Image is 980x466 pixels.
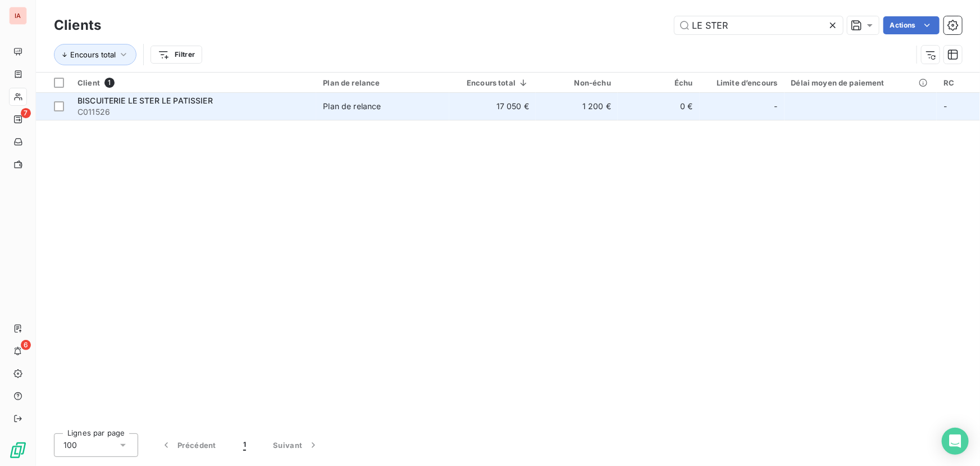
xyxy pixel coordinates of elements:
[943,101,947,111] span: -
[323,101,381,112] div: Plan de relance
[243,440,246,451] span: 1
[78,78,100,87] span: Client
[943,78,973,87] div: RC
[791,78,931,87] div: Délai moyen de paiement
[9,7,27,25] div: IA
[536,93,618,120] td: 1 200 €
[230,433,259,457] button: 1
[104,78,115,88] span: 1
[147,433,230,457] button: Précédent
[706,78,778,87] div: Limite d’encours
[618,93,700,120] td: 0 €
[259,433,332,457] button: Suivant
[323,78,443,87] div: Plan de relance
[78,96,213,105] span: BISCUITERIE LE STER LE PATISSIER
[78,106,309,118] span: C011526
[942,428,969,455] div: Open Intercom Messenger
[54,15,101,35] h3: Clients
[674,16,843,34] input: Rechercher
[543,78,611,87] div: Non-échu
[9,110,26,128] a: 7
[21,108,31,118] span: 7
[9,441,27,459] img: Logo LeanPay
[456,78,529,87] div: Encours total
[449,93,536,120] td: 17 050 €
[70,50,116,59] span: Encours total
[21,340,31,350] span: 6
[883,16,940,34] button: Actions
[625,78,693,87] div: Échu
[54,44,136,65] button: Encours total
[151,46,202,64] button: Filtrer
[774,101,777,112] span: -
[63,440,77,451] span: 100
